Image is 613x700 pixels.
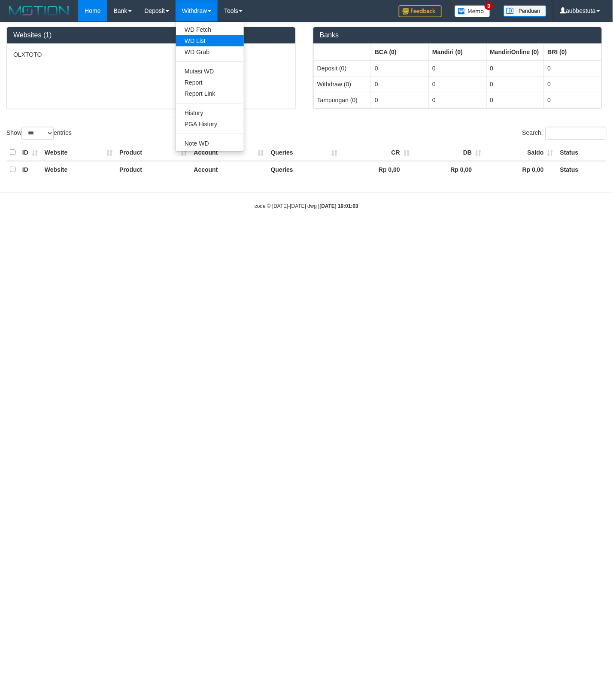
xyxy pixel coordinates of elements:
[486,76,544,92] td: 0
[21,127,54,140] select: Showentries
[19,161,41,178] th: ID
[371,92,429,108] td: 0
[486,92,544,108] td: 0
[455,5,491,17] img: Button%20Memo.svg
[19,144,41,161] th: ID
[41,144,116,161] th: Website
[176,66,244,77] a: Mutasi WD
[116,144,190,161] th: Product
[314,44,371,60] th: Group: activate to sort column ascending
[544,76,601,92] td: 0
[341,144,413,161] th: CR
[522,127,607,140] label: Search:
[320,31,595,39] h3: Banks
[191,144,267,161] th: Account
[176,24,244,35] a: WD Fetch
[176,107,244,119] a: History
[485,144,557,161] th: Saldo
[429,76,486,92] td: 0
[504,5,546,17] img: panduan.png
[371,60,429,76] td: 0
[557,161,607,178] th: Status
[486,60,544,76] td: 0
[267,144,341,161] th: Queries
[429,60,486,76] td: 0
[485,161,557,178] th: Rp 0,00
[399,5,442,17] img: Feedback.jpg
[485,2,494,10] span: 3
[486,44,544,60] th: Group: activate to sort column ascending
[116,161,190,178] th: Product
[267,161,341,178] th: Queries
[413,161,485,178] th: Rp 0,00
[314,60,371,76] td: Deposit (0)
[429,44,486,60] th: Group: activate to sort column ascending
[255,203,358,209] small: code © [DATE]-[DATE] dwg |
[314,76,371,92] td: Withdraw (0)
[6,127,72,140] label: Show entries
[13,50,289,59] p: OLXTOTO
[544,44,601,60] th: Group: activate to sort column ascending
[413,144,485,161] th: DB
[341,161,413,178] th: Rp 0,00
[176,46,244,58] a: WD Grab
[176,119,244,130] a: PGA History
[176,77,244,88] a: Report
[176,138,244,149] a: Note WD
[191,161,267,178] th: Account
[429,92,486,108] td: 0
[544,60,601,76] td: 0
[557,144,607,161] th: Status
[176,35,244,46] a: WD List
[13,31,289,39] h3: Websites (1)
[371,76,429,92] td: 0
[314,92,371,108] td: Tampungan (0)
[6,4,72,17] img: MOTION_logo.png
[41,161,116,178] th: Website
[371,44,429,60] th: Group: activate to sort column ascending
[544,92,601,108] td: 0
[176,88,244,99] a: Report Link
[320,203,358,209] strong: [DATE] 19:01:03
[546,127,607,140] input: Search:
